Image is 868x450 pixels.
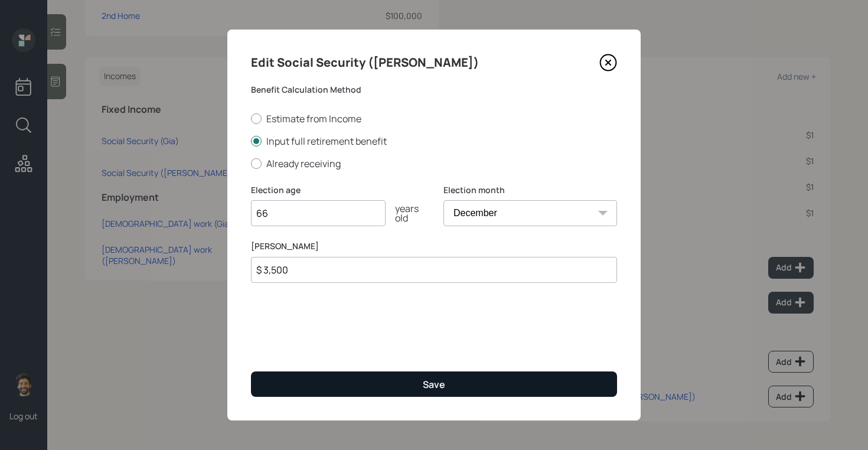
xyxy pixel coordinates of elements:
[251,135,617,148] label: Input full retirement benefit
[251,157,617,170] label: Already receiving
[251,53,479,72] h4: Edit Social Security ([PERSON_NAME])
[251,371,617,397] button: Save
[443,184,617,196] label: Election month
[251,84,617,96] label: Benefit Calculation Method
[423,378,445,391] div: Save
[386,204,425,223] div: years old
[251,112,617,125] label: Estimate from Income
[251,240,617,252] label: [PERSON_NAME]
[251,184,425,196] label: Election age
